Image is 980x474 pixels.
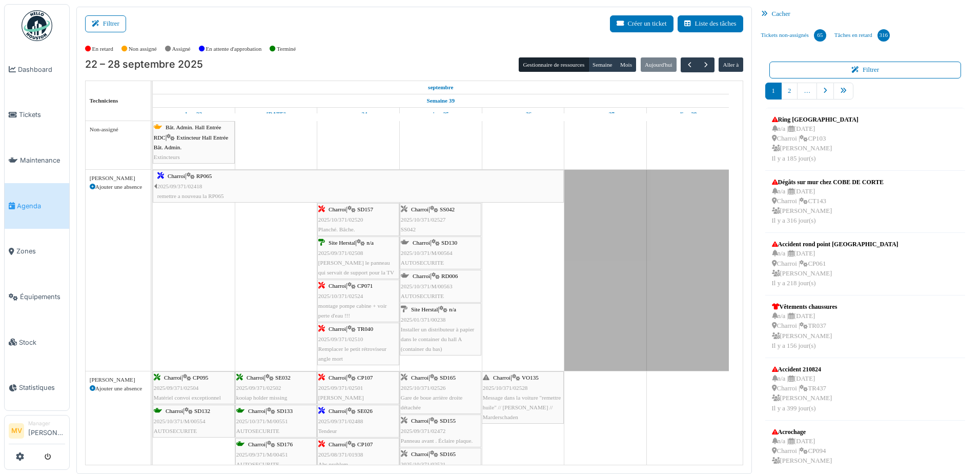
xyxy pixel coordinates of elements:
div: | [318,440,398,469]
span: SE032 [275,374,291,381]
a: 23 septembre 2025 [264,108,289,121]
span: SS042 [440,206,455,212]
a: Équipements [5,274,69,320]
div: | [401,373,480,412]
a: 22 septembre 2025 [425,81,456,94]
span: 2025/10/371/M/00551 [236,418,288,424]
button: Filtrer [769,62,962,78]
label: Assigné [172,45,191,53]
div: [PERSON_NAME] [90,174,147,183]
span: CP107 [357,374,373,381]
span: kooiap holder missing [236,394,287,401]
a: Tickets [5,92,69,138]
span: Charroi [413,240,430,246]
a: Maintenance [5,137,69,183]
span: Bât. Admin. Hall Entrée RDC [154,124,221,140]
span: Dashboard [18,65,65,74]
div: | [318,205,398,234]
span: SD157 [357,206,373,212]
span: Charroi [411,374,428,381]
button: Liste des tâches [678,15,743,32]
li: [PERSON_NAME] [28,420,65,442]
span: 2025/10/371/M/00564 [401,250,453,256]
span: Charroi [247,374,264,381]
a: Tickets non-assignés [757,22,830,49]
span: 2025/09/371/02502 [236,385,281,391]
span: SD165 [440,374,456,381]
span: 2025/10/371/02520 [318,216,363,223]
span: Charroi [411,451,428,457]
label: En attente d'approbation [206,45,261,53]
span: CP071 [357,283,373,289]
span: 2025/09/371/02501 [318,385,363,391]
a: 26 septembre 2025 [512,108,535,121]
button: Mois [616,57,637,72]
a: Tâches en retard [830,22,894,49]
div: Dégâts sur mur chez COBE DE CORTE [772,177,884,187]
h2: 22 – 28 septembre 2025 [85,58,203,71]
span: AUTOSECURITE [154,428,197,434]
span: 2025/09/371/02510 [318,336,363,342]
span: 2025/09/371/02488 [318,418,363,424]
span: VO135 [522,374,539,381]
button: Suivant [698,57,714,72]
span: Charroi [329,283,346,289]
label: En retard [92,45,113,53]
a: Semaine 39 [424,94,457,107]
span: Charroi [411,206,428,212]
span: 2025/10/371/02521 [401,461,446,467]
span: Charroi [413,273,430,279]
a: … [797,83,817,100]
span: Charroi [248,441,266,447]
span: Tickets [19,110,65,120]
div: Vêtements chaussures [772,302,838,311]
div: | [401,271,480,301]
span: Message dans la voiture "remettre huile" // [PERSON_NAME] // Marderschaden [483,394,561,420]
span: Planché. Bâche. [318,226,355,232]
a: Stock [5,320,69,365]
span: 2025/10/371/02524 [318,293,363,299]
span: Charroi [329,374,346,381]
div: Accident 210824 [772,365,832,374]
span: Vacances [564,171,595,180]
button: Aujourd'hui [641,57,677,72]
div: Acrochage [772,427,832,437]
div: | [401,205,480,234]
a: Dashboard [5,47,69,92]
span: Agenda [17,201,65,211]
span: Charroi [329,441,346,447]
span: Maintenance [20,155,65,165]
a: Dégâts sur mur chez COBE DE CORTE n/a |[DATE] Charroi |CT143 [PERSON_NAME]Il y a 316 jour(s) [769,175,886,229]
div: | [401,305,480,354]
div: n/a | [DATE] Charroi | TR437 [PERSON_NAME] Il y a 399 jour(s) [772,374,832,413]
span: SD130 [441,240,457,246]
span: Stock [19,338,65,347]
a: 1 [765,83,782,100]
div: Non-assigné [90,125,147,134]
a: Zones [5,229,69,274]
span: Gare de boue arrière droite détachée [401,394,463,410]
span: 2025/10/371/02527 [401,216,446,223]
span: AUTOSECURITE [236,461,279,467]
span: Extincteur Hall Entrée Bât. Admin. [154,134,228,150]
span: Charroi [329,206,346,212]
span: CP107 [357,441,373,447]
a: Vêtements chaussures n/a |[DATE] Charroi |TR037 [PERSON_NAME]Il y a 156 jour(s) [769,300,840,353]
span: Remplacer le petit rétroviseur angle mort [318,346,386,362]
nav: pager [765,83,966,108]
span: 2025/09/371/02472 [401,428,446,434]
span: SD133 [277,408,293,414]
div: | [483,373,563,422]
span: CP095 [193,374,208,381]
span: SD165 [440,451,456,457]
div: Ajouter une absence [90,183,147,191]
span: 2025/10/371/02526 [401,385,446,391]
div: | [318,406,398,436]
span: Charroi [411,418,428,424]
div: | [401,416,480,446]
button: Aller à [719,57,743,72]
a: Accident 210824 n/a |[DATE] Charroi |TR437 [PERSON_NAME]Il y a 399 jour(s) [769,362,835,416]
span: [PERSON_NAME] le panneau qui servait de support pour la TV [318,260,394,275]
span: Charroi [248,408,266,414]
button: Filtrer [85,15,126,32]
